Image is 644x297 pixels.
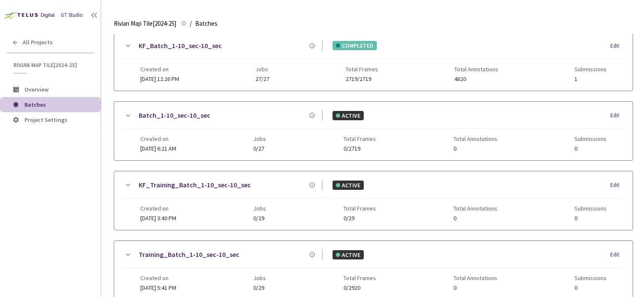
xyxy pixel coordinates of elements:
div: Edit [610,42,624,50]
div: ACTIVE [333,181,364,190]
span: Total Frames [343,205,376,212]
div: Edit [610,181,624,189]
span: Submissions [574,66,606,73]
span: Jobs [253,205,266,212]
span: 0/29 [253,285,266,291]
span: Submissions [574,275,606,281]
div: COMPLETED [333,41,377,50]
span: Created on [140,205,176,212]
span: 4820 [454,76,498,82]
span: Jobs [253,275,266,281]
span: 1 [574,76,606,82]
span: Total Frames [343,135,376,142]
span: Created on [140,135,176,142]
span: Total Annotations [453,205,497,212]
span: Total Frames [346,66,378,73]
span: 0 [574,146,606,152]
span: Total Frames [343,275,376,281]
a: Batch_1-10_sec-10_sec [139,110,210,121]
span: Total Annotations [454,66,498,73]
div: ACTIVE [333,250,364,259]
span: 0/29 [253,215,266,221]
a: Training_Batch_1-10_sec-10_sec [139,249,239,260]
div: KF_Batch_1-10_sec-10_secCOMPLETEDEditCreated on[DATE] 12:26 PMJobs27/27Total Frames2719/2719Total... [114,32,633,91]
span: [DATE] 6:21 AM [140,145,176,152]
span: Created on [140,275,176,281]
div: GT Studio [61,11,83,19]
div: Edit [610,111,624,120]
span: 0/2719 [343,146,376,152]
span: 0 [574,215,606,221]
span: Jobs [253,135,266,142]
span: All Projects [23,39,53,46]
span: 0/27 [253,146,266,152]
div: KF_Training_Batch_1-10_sec-10_secACTIVEEditCreated on[DATE] 3:40 PMJobs0/29Total Frames0/29Total ... [114,171,633,230]
span: Overview [24,86,48,93]
span: 0 [453,215,497,221]
span: Jobs [255,66,269,73]
span: Project Settings [24,116,67,124]
span: 0 [574,285,606,291]
div: Batch_1-10_sec-10_secACTIVEEditCreated on[DATE] 6:21 AMJobs0/27Total Frames0/2719Total Annotation... [114,102,633,160]
span: Rivian Map Tile[2024-25] [13,62,89,69]
span: Submissions [574,135,606,142]
span: Submissions [574,205,606,212]
span: [DATE] 3:40 PM [140,214,176,222]
span: 0/29 [343,215,376,221]
span: Rivian Map Tile[2024-25] [114,19,176,29]
span: 0/2920 [343,285,376,291]
span: Batches [24,101,46,108]
span: 2719/2719 [346,76,378,82]
span: Total Annotations [453,135,497,142]
a: KF_Batch_1-10_sec-10_sec [139,40,222,51]
li: / [190,19,192,29]
span: 0 [453,146,497,152]
span: [DATE] 5:41 PM [140,284,176,292]
span: Batches [195,19,217,29]
span: [DATE] 12:26 PM [140,75,179,83]
span: 27/27 [255,76,269,82]
span: Total Annotations [453,275,497,281]
span: Created on [140,66,179,73]
div: Edit [610,251,624,259]
a: KF_Training_Batch_1-10_sec-10_sec [139,180,251,190]
span: 0 [453,285,497,291]
div: ACTIVE [333,111,364,120]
